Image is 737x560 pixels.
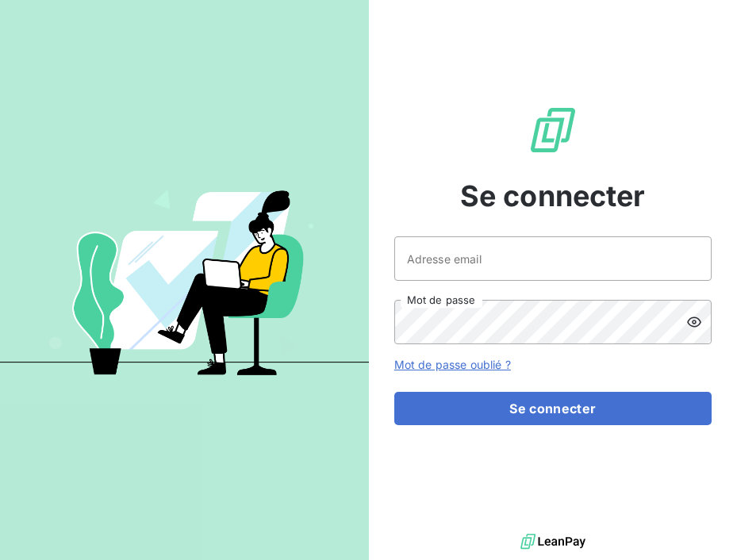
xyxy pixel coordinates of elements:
a: Mot de passe oublié ? [394,358,511,371]
img: logo [520,530,585,554]
img: Logo LeanPay [528,105,578,155]
button: Se connecter [394,392,712,425]
span: Se connecter [460,175,646,217]
input: placeholder [394,236,712,281]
